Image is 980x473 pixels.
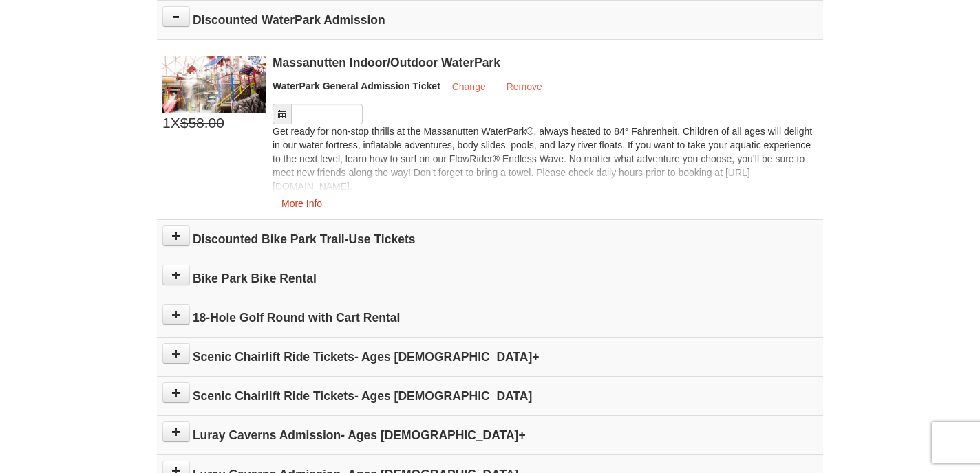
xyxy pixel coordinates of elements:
h4: Scenic Chairlift Ride Tickets- Ages [DEMOGRAPHIC_DATA] [162,389,818,403]
h4: Bike Park Bike Rental [162,272,818,285]
span: $58.00 [180,113,224,133]
button: Remove [498,76,551,97]
span: WaterPark General Admission Ticket [273,80,440,91]
h4: Luray Caverns Admission- Ages [DEMOGRAPHIC_DATA]+ [162,428,818,442]
span: 1 [162,113,171,133]
img: 6619917-1403-22d2226d.jpg [162,56,266,112]
span: X [171,113,180,133]
p: Get ready for non-stop thrills at the Massanutten WaterPark®, always heated to 84° Fahrenheit. Ch... [273,124,818,193]
h4: Scenic Chairlift Ride Tickets- Ages [DEMOGRAPHIC_DATA]+ [162,350,818,364]
button: Change [443,76,495,97]
h4: Discounted Bike Park Trail-Use Tickets [162,232,818,246]
button: More Info [273,193,331,214]
h4: 18-Hole Golf Round with Cart Rental [162,311,818,324]
div: Massanutten Indoor/Outdoor WaterPark [273,56,818,69]
h4: Discounted WaterPark Admission [162,13,818,27]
